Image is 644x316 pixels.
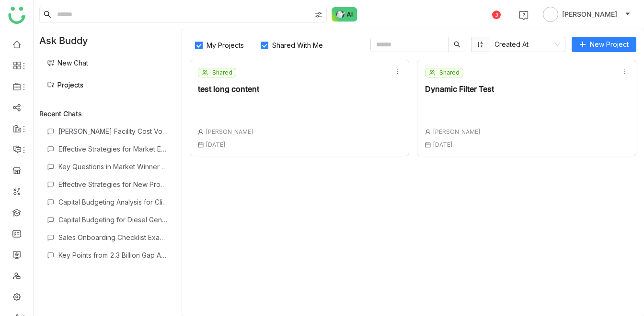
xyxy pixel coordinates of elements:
a: New Chat [47,59,88,67]
span: My Projects [203,41,248,49]
span: [PERSON_NAME] [206,128,253,135]
div: Sales Onboarding Checklist Example [58,233,168,241]
div: Effective Strategies for Market Entry [58,145,168,153]
div: Key Points from 2.3 Billion Gap Article [58,251,168,259]
div: Key Questions in Market Winner Survey 2024 [58,163,168,171]
div: Capital Budgeting Analysis for Clinic [58,198,168,206]
a: Projects [47,81,83,89]
span: [DATE] [433,141,453,148]
span: Shared With Me [268,41,327,49]
img: avatar [543,7,558,22]
div: 3 [492,11,501,19]
span: [PERSON_NAME] [562,9,617,20]
img: ask-buddy-normal.svg [332,7,357,22]
div: Effective Strategies for New Product Launch [58,180,168,188]
div: Capital Budgeting for Diesel Generation [58,216,168,224]
span: Shared [212,68,232,77]
span: New Project [590,39,629,50]
button: New Project [572,37,636,52]
img: logo [8,7,25,24]
img: search-type.svg [315,11,322,19]
img: help.svg [519,11,529,20]
div: test long content [198,85,259,93]
div: Dynamic Filter Test [425,85,494,93]
div: Recent Chats [39,109,176,118]
div: [PERSON_NAME] Facility Cost Volume Profile [58,127,168,135]
nz-select-item: Created At [494,37,560,52]
span: [PERSON_NAME] [433,128,481,135]
span: [DATE] [206,141,226,148]
div: Ask Buddy [34,29,182,52]
button: [PERSON_NAME] [541,7,632,22]
span: Shared [439,68,460,77]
